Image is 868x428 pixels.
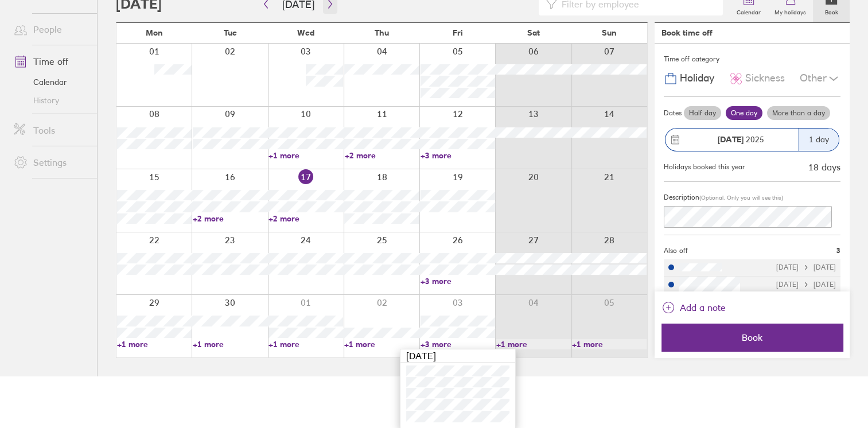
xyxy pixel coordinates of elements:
div: [DATE] [DATE] [776,281,836,289]
a: +2 more [268,213,343,224]
div: Time off category [664,50,840,68]
span: Description [664,193,699,201]
a: Time off [5,50,97,73]
a: +1 more [117,339,192,349]
span: Book [670,332,835,343]
span: Mon [146,28,163,37]
div: Book time off [661,28,713,37]
span: Thu [375,28,389,37]
strong: [DATE] [718,134,744,145]
a: +3 more [421,150,495,161]
div: [DATE] [DATE] [776,263,836,271]
span: Fri [453,28,463,37]
label: Half day [684,106,721,120]
a: Settings [5,151,97,174]
span: Dates [664,109,682,117]
a: +2 more [193,213,267,224]
a: +1 more [193,339,267,349]
span: (Optional. Only you will see this) [699,194,783,201]
span: 3 [836,247,840,255]
button: Add a note [661,298,726,317]
span: Sat [527,28,540,37]
span: Sickness [745,72,785,84]
label: My holidays [768,6,813,16]
div: 18 days [808,162,840,172]
span: Sun [602,28,617,37]
label: One day [726,106,762,120]
label: More than a day [767,106,830,120]
div: Holidays booked this year [664,163,745,171]
span: Add a note [680,298,726,317]
span: 2025 [718,135,764,144]
a: History [5,91,97,110]
a: +3 more [421,276,495,286]
label: Book [818,6,845,16]
span: Tue [224,28,237,37]
label: Calendar [730,6,768,16]
div: 1 day [799,129,839,151]
a: People [5,18,97,41]
a: Tools [5,119,97,142]
button: Book [661,324,843,351]
a: Calendar [5,73,97,91]
a: +1 more [572,339,647,349]
span: Holiday [680,72,714,84]
span: Wed [297,28,314,37]
a: +2 more [344,150,419,161]
a: +1 more [496,339,571,349]
button: [DATE] 20251 day [664,122,840,157]
a: +3 more [421,339,495,349]
div: [DATE] [400,349,515,363]
a: +1 more [268,339,343,349]
a: +1 more [268,150,343,161]
div: Other [800,68,840,90]
span: Also off [664,247,688,255]
a: +1 more [344,339,419,349]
